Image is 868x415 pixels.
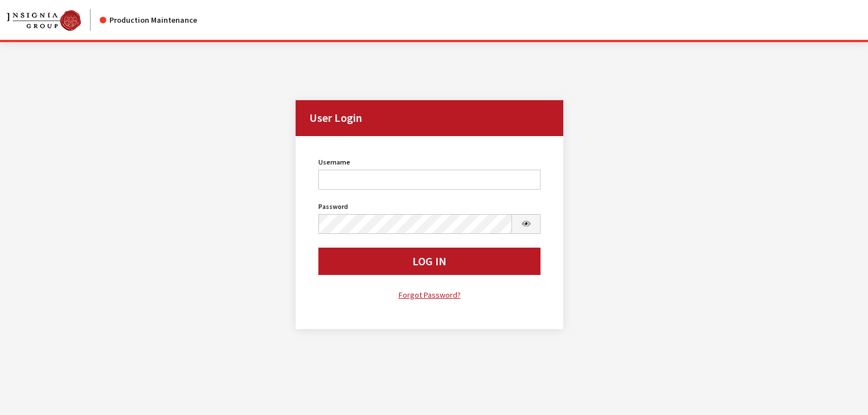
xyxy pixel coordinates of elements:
img: Catalog Maintenance [7,10,81,31]
a: Insignia Group logo [7,9,100,31]
label: Username [318,157,350,167]
button: Show Password [511,214,541,234]
label: Password [318,202,348,212]
div: Production Maintenance [100,14,197,26]
h2: User Login [296,100,564,136]
a: Forgot Password? [318,289,541,302]
button: Log In [318,248,541,275]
